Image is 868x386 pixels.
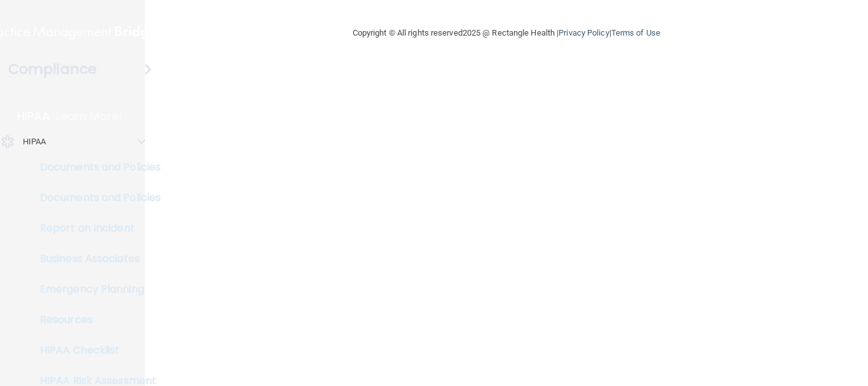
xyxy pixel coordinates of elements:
p: Business Associates [8,252,182,265]
p: Documents and Policies [8,191,182,204]
a: Terms of Use [611,28,660,38]
p: Resources [8,314,182,326]
p: Learn More! [56,109,123,124]
p: HIPAA Checklist [8,344,182,357]
h4: Compliance [8,60,97,78]
p: HIPAA [23,134,46,149]
a: Privacy Policy [559,28,609,38]
p: Emergency Planning [8,283,182,296]
p: Report an Incident [8,222,182,235]
div: Copyright © All rights reserved 2025 @ Rectangle Health | | [275,13,738,53]
p: HIPAA [17,109,50,124]
p: Documents and Policies [8,161,182,174]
